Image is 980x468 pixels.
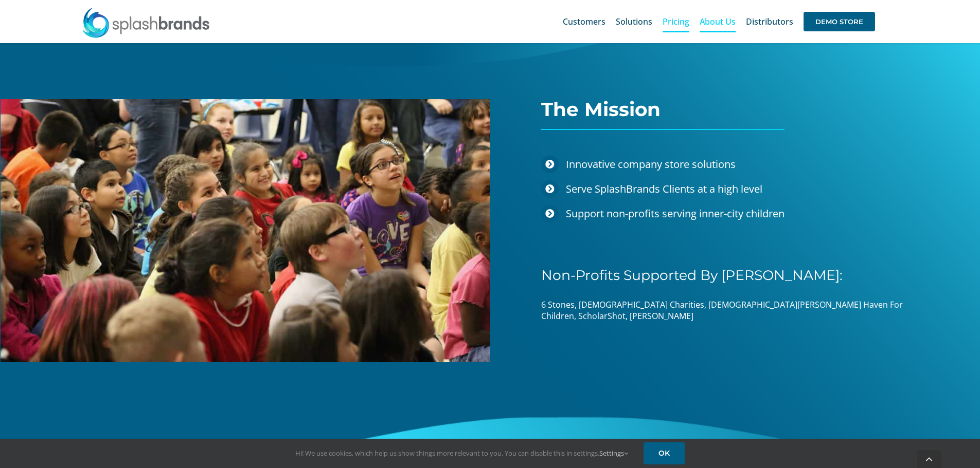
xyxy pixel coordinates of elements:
span: The Mission [541,98,661,121]
nav: Main Menu Sticky [563,5,875,38]
a: Distributors [746,5,793,38]
a: OK [644,442,685,464]
span: Non-Profits Supported By [PERSON_NAME]: [541,267,843,284]
img: SplashBrands.com Logo [82,7,210,38]
a: DEMO STORE [804,5,875,38]
span: Customers [563,17,605,26]
a: Pricing [663,5,689,38]
span: Solutions [616,17,652,26]
span: Support non-profits serving inner-city children [566,207,785,220]
span: Distributors [746,17,793,26]
a: Customers [563,5,605,38]
span: Serve SplashBrands Clients at a high level [566,182,762,196]
img: 6stones-slider-1 [1,99,490,363]
a: Settings [599,448,628,458]
span: 6 Stones, [DEMOGRAPHIC_DATA] Charities, [DEMOGRAPHIC_DATA][PERSON_NAME] Haven For Children, Schol... [541,299,903,322]
span: Hi! We use cookies, which help us show things more relevant to you. You can disable this in setti... [295,448,628,458]
span: DEMO STORE [804,12,875,31]
span: About Us [700,17,736,26]
span: Innovative company store solutions [566,157,736,171]
span: Pricing [663,17,689,26]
